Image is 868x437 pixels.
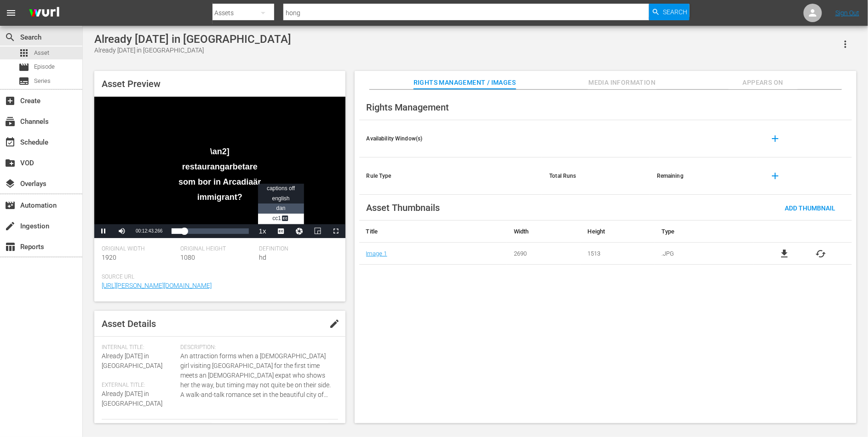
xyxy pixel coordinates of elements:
[34,62,55,71] span: Episode
[102,78,161,89] span: Asset Preview
[588,77,657,88] span: Media Information
[180,344,333,351] span: Description:
[581,243,655,265] td: 1513
[5,178,16,189] span: Overlays
[34,76,51,86] span: Series
[359,157,542,195] th: Rule Type
[779,248,790,259] a: file_download
[94,97,345,238] div: Video Player
[581,221,655,243] th: Height
[259,245,333,253] span: Definition
[816,248,827,259] button: cached
[329,318,340,329] span: edit
[253,224,272,238] button: Playback Rate
[94,33,291,46] div: Already [DATE] in [GEOGRAPHIC_DATA]
[764,165,786,187] button: add
[113,224,131,238] button: Mute
[102,274,333,281] span: Source Url
[259,254,266,261] span: hd
[649,4,690,20] button: Search
[323,313,345,335] button: edit
[102,282,212,289] a: [URL][PERSON_NAME][DOMAIN_NAME]
[18,62,29,73] span: Episode
[276,205,286,211] span: DAN
[5,200,16,211] span: Automation
[327,224,345,238] button: Fullscreen
[102,382,176,389] span: External Title:
[366,250,387,257] a: Image 1
[102,352,162,369] span: Already [DATE] in [GEOGRAPHIC_DATA]
[414,77,516,88] span: Rights Management / Images
[542,157,649,195] th: Total Runs
[367,102,449,113] span: Rights Management
[94,46,291,55] div: Already [DATE] in [GEOGRAPHIC_DATA]
[663,4,687,20] span: Search
[272,215,289,221] span: CC1
[34,48,49,58] span: Asset
[102,245,176,253] span: Original Width
[770,133,781,144] span: add
[729,77,798,88] span: Appears On
[5,116,16,127] span: Channels
[359,120,542,157] th: Availability Window(s)
[290,224,309,238] button: Jump To Time
[94,224,113,238] button: Pause
[507,243,581,265] td: 2690
[18,47,29,58] span: Asset
[777,199,843,216] button: Add Thumbnail
[764,128,786,150] button: add
[6,7,17,18] span: menu
[5,241,16,252] span: Reports
[367,202,440,213] span: Asset Thumbnails
[5,32,16,43] span: Search
[102,254,116,261] span: 1920
[172,228,248,234] div: Progress Bar
[359,221,507,243] th: Title
[655,243,753,265] td: .JPG
[835,9,859,17] a: Sign Out
[777,204,843,212] span: Add Thumbnail
[180,351,333,400] span: An attraction forms when a [DEMOGRAPHIC_DATA] girl visiting [GEOGRAPHIC_DATA] for the first time ...
[655,221,753,243] th: Type
[102,318,156,329] span: Asset Details
[22,2,66,24] img: ans4CAIJ8jUAAAAAAAAAAAAAAAAAAAAAAAAgQb4GAAAAAAAAAAAAAAAAAAAAAAAAJMjXAAAAAAAAAAAAAAAAAAAAAAAAgAT5G...
[180,245,254,253] span: Original Height
[5,137,16,148] span: Schedule
[650,157,757,195] th: Remaining
[5,95,16,106] span: Create
[770,170,781,181] span: add
[5,157,16,169] span: VOD
[309,224,327,238] button: Picture-in-Picture
[136,228,162,233] span: 00:12:43.266
[507,221,581,243] th: Width
[180,254,195,261] span: 1080
[272,195,290,202] span: english
[102,344,176,351] span: Internal Title:
[267,185,295,192] span: captions off
[18,76,29,87] span: Series
[102,390,162,407] span: Already [DATE] in [GEOGRAPHIC_DATA]
[272,224,290,238] button: Captions
[5,221,16,232] span: Ingestion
